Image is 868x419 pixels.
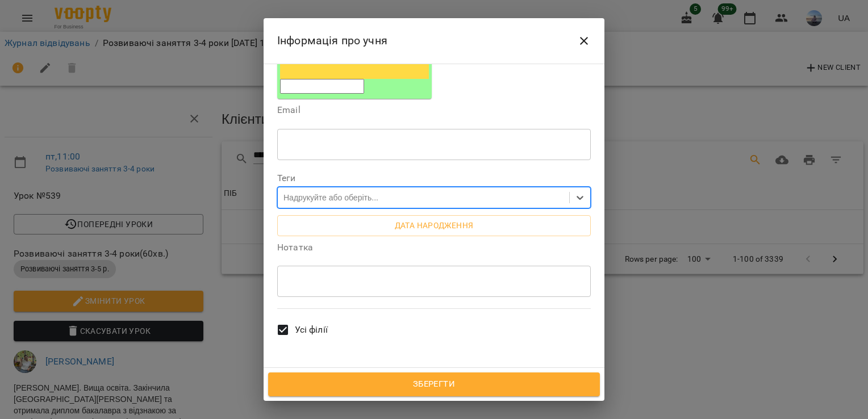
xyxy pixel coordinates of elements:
[277,174,591,183] label: Теги
[277,106,591,115] label: Email
[277,243,591,252] label: Нотатка
[283,192,378,203] div: Надрукуйте або оберіть...
[277,32,387,49] h6: Інформація про учня
[570,27,598,55] button: Close
[286,219,582,232] span: Дата народження
[277,215,591,236] button: Дата народження
[295,323,328,337] span: Усі філії
[281,377,587,392] span: Зберегти
[268,372,600,396] button: Зберегти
